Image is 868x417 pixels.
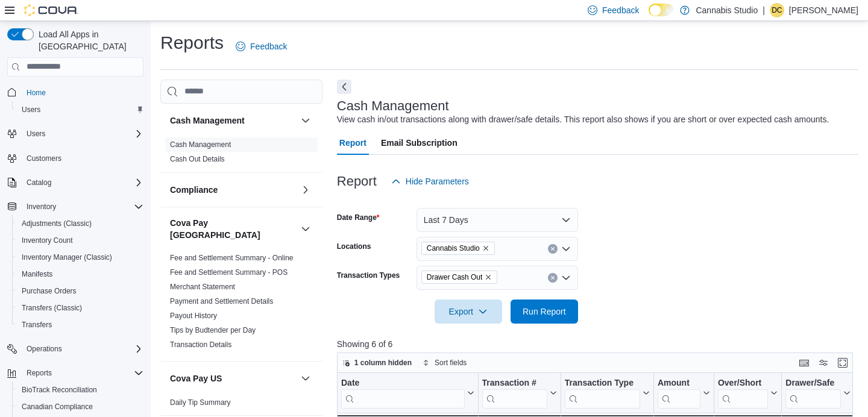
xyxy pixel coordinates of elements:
button: Sort fields [418,356,471,370]
span: Feedback [250,40,287,52]
span: Reports [22,366,143,380]
span: Payment and Settlement Details [170,296,273,306]
span: Transfers [17,318,143,332]
span: Email Subscription [381,131,458,155]
a: Home [22,86,51,100]
div: Transaction # [482,377,547,389]
span: Reports [27,368,52,378]
span: BioTrack Reconciliation [22,385,97,395]
button: Users [22,127,50,141]
button: Users [12,101,148,118]
button: Inventory Count [12,232,148,249]
div: Transaction Type [565,377,640,408]
span: Adjustments (Classic) [22,219,92,228]
button: Catalog [22,175,56,190]
div: Drawer/Safe [785,377,841,408]
a: Manifests [17,267,57,281]
span: Users [27,129,45,139]
h3: Cash Management [337,99,449,113]
span: Feedback [602,4,639,16]
button: Date [341,377,474,408]
h1: Reports [160,31,224,55]
span: Adjustments (Classic) [17,216,143,231]
a: Purchase Orders [17,284,81,298]
a: Payout History [170,312,217,320]
span: Inventory [22,199,143,214]
span: BioTrack Reconciliation [17,383,143,397]
button: Open list of options [561,244,571,254]
span: Customers [27,154,61,163]
div: Cova Pay US [160,395,322,415]
img: Cova [24,4,78,16]
div: Date [341,377,465,408]
p: | [763,3,765,17]
button: Compliance [298,183,313,197]
button: Cash Management [298,113,313,128]
button: Users [2,125,148,142]
label: Date Range [337,213,380,222]
button: Transfers [12,316,148,333]
button: Remove Drawer Cash Out from selection in this group [485,274,492,281]
span: Inventory Count [17,233,143,248]
a: Tips by Budtender per Day [170,326,256,334]
button: Reports [2,365,148,381]
div: Drawer/Safe [785,377,841,389]
div: Daniel Castillo [770,3,784,17]
button: 1 column hidden [338,356,417,370]
h3: Report [337,174,377,189]
a: Users [17,102,45,117]
a: Transfers [17,318,57,332]
div: Transaction # URL [482,377,547,408]
div: Over/Short [718,377,768,408]
span: Export [442,299,495,324]
span: Users [22,127,143,141]
button: Drawer/Safe [785,377,851,408]
label: Locations [337,242,371,251]
button: Manifests [12,266,148,283]
h3: Compliance [170,184,218,196]
span: Manifests [22,269,52,279]
h3: Cova Pay US [170,372,222,384]
button: Open list of options [561,273,571,283]
button: Next [337,80,351,94]
span: Catalog [22,175,143,190]
button: Display options [816,356,831,370]
a: Canadian Compliance [17,400,98,414]
span: Fee and Settlement Summary - POS [170,268,288,277]
button: Operations [2,340,148,357]
span: Inventory Count [22,236,73,245]
button: Operations [22,342,67,356]
span: Canadian Compliance [22,402,93,412]
span: Operations [27,344,62,354]
a: Transfers (Classic) [17,301,87,315]
a: Fee and Settlement Summary - Online [170,254,294,262]
div: View cash in/out transactions along with drawer/safe details. This report also shows if you are s... [337,113,829,126]
button: Cova Pay US [170,372,296,384]
span: Hide Parameters [406,175,469,187]
span: Merchant Statement [170,282,235,292]
span: Transfers [22,320,52,330]
span: Daily Tip Summary [170,398,231,407]
a: Fee and Settlement Summary - POS [170,268,288,277]
a: Feedback [231,34,292,58]
button: Adjustments (Classic) [12,215,148,232]
button: Transaction Type [565,377,650,408]
span: Users [17,102,143,117]
button: Inventory [22,199,61,214]
button: Purchase Orders [12,283,148,299]
span: Run Report [523,306,566,318]
span: Users [22,105,40,114]
button: Enter fullscreen [835,356,850,370]
button: Transaction # [482,377,556,408]
button: Last 7 Days [417,208,578,232]
h3: Cash Management [170,114,245,127]
button: Clear input [548,244,558,254]
span: Operations [22,342,143,356]
span: Inventory Manager (Classic) [17,250,143,265]
p: Cannabis Studio [696,3,758,17]
a: Transaction Details [170,340,231,349]
div: Over/Short [718,377,768,389]
a: Adjustments (Classic) [17,216,96,231]
div: Amount [658,377,700,408]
